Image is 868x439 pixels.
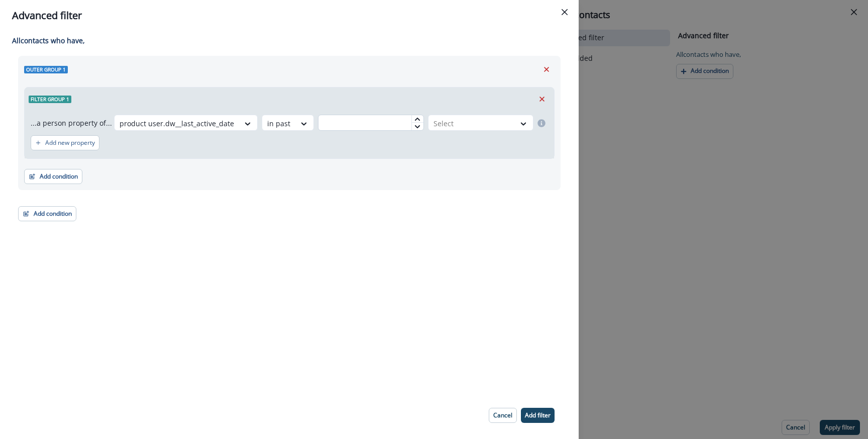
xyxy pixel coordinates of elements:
button: Close [557,4,573,20]
p: Add filter [525,412,551,419]
p: Add new property [45,139,95,146]
button: Add filter [521,408,555,423]
button: Remove [538,62,555,77]
p: ...a person property of... [31,118,112,128]
button: Remove [534,92,550,107]
span: Filter group 1 [29,96,71,103]
button: Cancel [489,408,517,423]
p: All contact s who have, [12,35,561,46]
button: Add condition [24,169,82,184]
div: Advanced filter [12,8,567,23]
button: Add condition [18,206,76,221]
p: Cancel [493,412,512,419]
span: Outer group 1 [24,66,68,73]
button: Add new property [31,135,99,150]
